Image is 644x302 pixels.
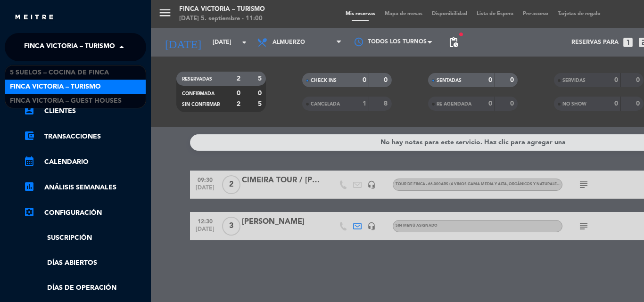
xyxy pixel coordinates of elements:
i: calendar_month [24,155,35,167]
span: FINCA VICTORIA – TURISMO [10,82,101,92]
a: account_balance_walletTransacciones [24,131,146,142]
a: account_boxClientes [24,106,146,117]
span: 5 SUELOS – COCINA DE FINCA [10,67,109,78]
i: assessment [24,181,35,192]
a: Suscripción [24,233,146,244]
a: Días abiertos [24,258,146,269]
img: MEITRE [14,14,54,21]
a: Configuración [24,207,146,219]
a: assessmentANÁLISIS SEMANALES [24,182,146,193]
a: Días de Operación [24,283,146,294]
span: fiber_manual_record [458,32,464,37]
i: settings_applications [24,206,35,218]
i: account_box [24,105,35,116]
a: calendar_monthCalendario [24,156,146,168]
span: pending_actions [448,37,459,48]
span: FINCA VICTORIA – TURISMO [24,37,115,57]
i: account_balance_wallet [24,130,35,141]
span: FINCA VICTORIA – GUEST HOUSES [10,96,122,106]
